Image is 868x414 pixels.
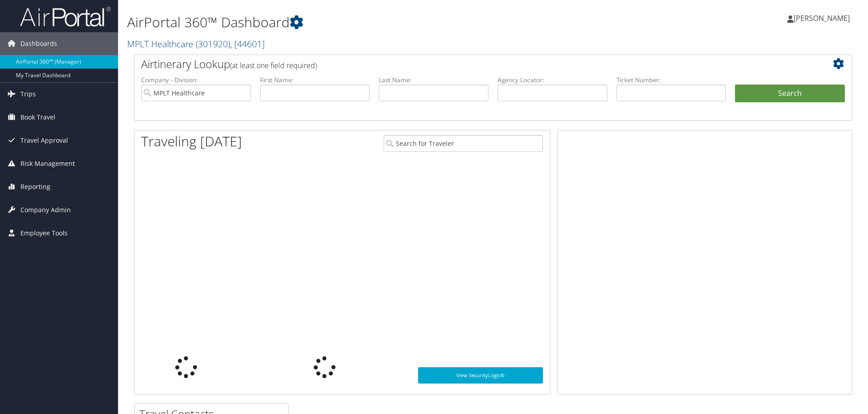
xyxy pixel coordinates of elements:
[230,60,317,70] span: (at least one field required)
[260,75,370,85] label: First Name:
[735,85,845,103] button: Search
[498,75,607,85] label: Agency Locator:
[20,32,57,55] span: Dashboards
[20,106,55,129] span: Book Travel
[20,175,50,198] span: Reporting
[141,132,242,151] h1: Traveling [DATE]
[127,38,265,50] a: MPLT Healthcare
[196,38,230,50] span: ( 301920 )
[141,56,785,72] h2: Airtinerary Lookup
[141,75,251,85] label: Company - Division:
[20,222,68,244] span: Employee Tools
[230,38,265,50] span: , [ 44601 ]
[616,75,726,85] label: Ticket Number:
[20,199,71,221] span: Company Admin
[20,83,36,105] span: Trips
[384,135,543,152] input: Search for Traveler
[787,5,859,32] a: [PERSON_NAME]
[418,367,543,384] a: View SecurityLogic®
[20,129,68,152] span: Travel Approval
[794,13,850,23] span: [PERSON_NAME]
[20,152,75,175] span: Risk Management
[379,75,488,85] label: Last Name:
[127,13,615,32] h1: AirPortal 360™ Dashboard
[20,6,111,27] img: airportal-logo.png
